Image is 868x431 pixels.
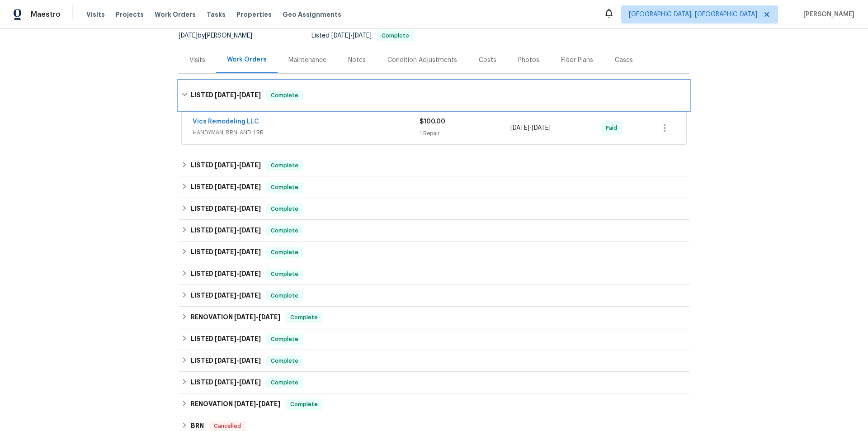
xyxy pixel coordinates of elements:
[215,205,261,212] span: -
[387,56,457,65] div: Condition Adjustments
[215,92,261,98] span: -
[267,248,302,257] span: Complete
[420,129,510,138] div: 1 Repair
[215,357,261,364] span: -
[378,33,413,38] span: Complete
[179,155,689,176] div: LISTED [DATE]-[DATE]Complete
[629,10,757,19] span: [GEOGRAPHIC_DATA], [GEOGRAPHIC_DATA]
[179,30,263,41] div: by [PERSON_NAME]
[239,184,261,190] span: [DATE]
[191,312,280,323] h6: RENOVATION
[86,10,105,19] span: Visits
[234,401,280,407] span: -
[267,204,302,213] span: Complete
[179,242,689,263] div: LISTED [DATE]-[DATE]Complete
[510,123,551,133] span: -
[215,162,236,168] span: [DATE]
[234,314,280,320] span: -
[239,205,261,212] span: [DATE]
[193,128,420,137] span: HANDYMAN, BRN_AND_LRR
[215,270,261,277] span: -
[267,226,302,235] span: Complete
[191,290,261,301] h6: LISTED
[215,227,236,233] span: [DATE]
[179,307,689,328] div: RENOVATION [DATE]-[DATE]Complete
[215,336,236,342] span: [DATE]
[259,314,280,320] span: [DATE]
[155,10,196,19] span: Work Orders
[210,422,245,431] span: Cancelled
[215,336,261,342] span: -
[215,184,261,190] span: -
[191,225,261,236] h6: LISTED
[215,227,261,233] span: -
[239,357,261,364] span: [DATE]
[287,400,321,409] span: Complete
[179,285,689,307] div: LISTED [DATE]-[DATE]Complete
[31,10,61,19] span: Maestro
[215,270,236,277] span: [DATE]
[353,33,372,39] span: [DATE]
[311,33,414,39] span: Listed
[215,292,236,298] span: [DATE]
[532,125,551,131] span: [DATE]
[116,10,144,19] span: Projects
[259,401,280,407] span: [DATE]
[191,182,261,193] h6: LISTED
[267,356,302,365] span: Complete
[191,334,261,345] h6: LISTED
[215,184,236,190] span: [DATE]
[267,378,302,387] span: Complete
[179,263,689,285] div: LISTED [DATE]-[DATE]Complete
[331,33,350,39] span: [DATE]
[288,56,326,65] div: Maintenance
[179,372,689,393] div: LISTED [DATE]-[DATE]Complete
[239,92,261,98] span: [DATE]
[179,220,689,242] div: LISTED [DATE]-[DATE]Complete
[215,162,261,168] span: -
[179,176,689,198] div: LISTED [DATE]-[DATE]Complete
[179,393,689,415] div: RENOVATION [DATE]-[DATE]Complete
[207,11,226,18] span: Tasks
[179,198,689,220] div: LISTED [DATE]-[DATE]Complete
[615,56,633,65] div: Cases
[191,355,261,366] h6: LISTED
[239,227,261,233] span: [DATE]
[234,314,256,320] span: [DATE]
[193,118,259,125] a: Vics Remodeling LLC
[287,313,321,322] span: Complete
[800,10,854,19] span: [PERSON_NAME]
[267,161,302,170] span: Complete
[215,249,236,255] span: [DATE]
[215,249,261,255] span: -
[239,249,261,255] span: [DATE]
[239,336,261,342] span: [DATE]
[267,270,302,279] span: Complete
[179,81,689,110] div: LISTED [DATE]-[DATE]Complete
[561,56,593,65] div: Floor Plans
[606,123,621,133] span: Paid
[227,55,267,64] div: Work Orders
[191,269,261,279] h6: LISTED
[239,162,261,168] span: [DATE]
[267,335,302,344] span: Complete
[479,56,496,65] div: Costs
[331,33,372,39] span: -
[518,56,539,65] div: Photos
[267,291,302,300] span: Complete
[215,92,236,98] span: [DATE]
[215,379,261,385] span: -
[189,56,205,65] div: Visits
[179,328,689,350] div: LISTED [DATE]-[DATE]Complete
[179,350,689,372] div: LISTED [DATE]-[DATE]Complete
[267,183,302,192] span: Complete
[236,10,272,19] span: Properties
[215,205,236,212] span: [DATE]
[234,401,256,407] span: [DATE]
[191,399,280,410] h6: RENOVATION
[510,125,529,131] span: [DATE]
[191,377,261,388] h6: LISTED
[215,379,236,385] span: [DATE]
[267,91,302,100] span: Complete
[239,379,261,385] span: [DATE]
